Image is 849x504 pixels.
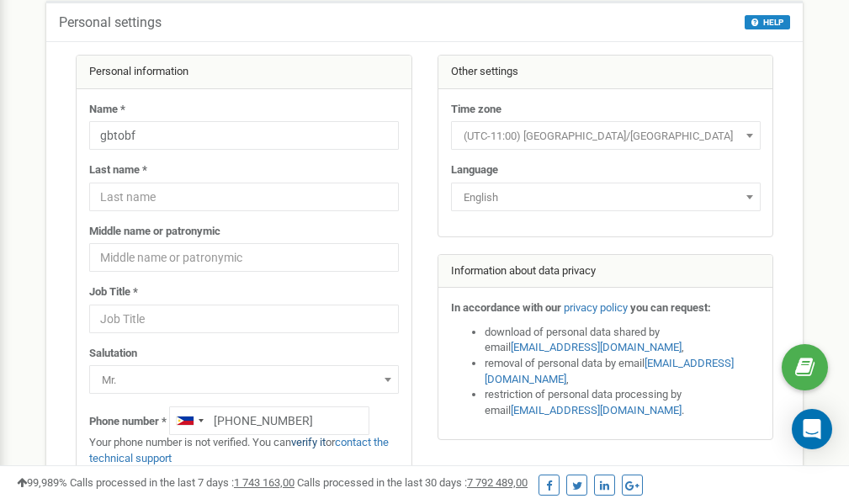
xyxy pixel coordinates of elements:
[77,56,411,89] div: Personal information
[485,357,734,385] a: [EMAIL_ADDRESS][DOMAIN_NAME]
[89,346,137,362] label: Salutation
[17,476,67,489] span: 99,989%
[89,305,399,333] input: Job Title
[89,121,399,150] input: Name
[792,409,832,449] div: Open Intercom Messenger
[89,102,125,118] label: Name *
[485,356,761,387] li: removal of personal data by email ,
[511,341,682,353] a: [EMAIL_ADDRESS][DOMAIN_NAME]
[89,183,399,211] input: Last name
[630,301,711,314] strong: you can request:
[485,325,761,356] li: download of personal data shared by email ,
[89,414,167,430] label: Phone number *
[564,301,628,314] a: privacy policy
[89,284,138,300] label: Job Title *
[95,369,393,392] span: Mr.
[70,476,294,489] span: Calls processed in the last 7 days :
[457,125,755,148] span: (UTC-11:00) Pacific/Midway
[745,15,790,29] button: HELP
[89,365,399,394] span: Mr.
[451,121,761,150] span: (UTC-11:00) Pacific/Midway
[89,436,389,464] a: contact the technical support
[511,404,682,416] a: [EMAIL_ADDRESS][DOMAIN_NAME]
[467,476,528,489] u: 7 792 489,00
[451,183,761,211] span: English
[438,56,773,89] div: Other settings
[451,162,498,178] label: Language
[234,476,294,489] u: 1 743 163,00
[457,186,755,210] span: English
[485,387,761,418] li: restriction of personal data processing by email .
[89,243,399,272] input: Middle name or patronymic
[297,476,528,489] span: Calls processed in the last 30 days :
[170,407,209,434] div: Telephone country code
[451,102,501,118] label: Time zone
[291,436,326,448] a: verify it
[89,162,147,178] label: Last name *
[89,435,399,466] p: Your phone number is not verified. You can or
[169,406,369,435] input: +1-800-555-55-55
[89,224,220,240] label: Middle name or patronymic
[451,301,561,314] strong: In accordance with our
[59,15,162,30] h5: Personal settings
[438,255,773,289] div: Information about data privacy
